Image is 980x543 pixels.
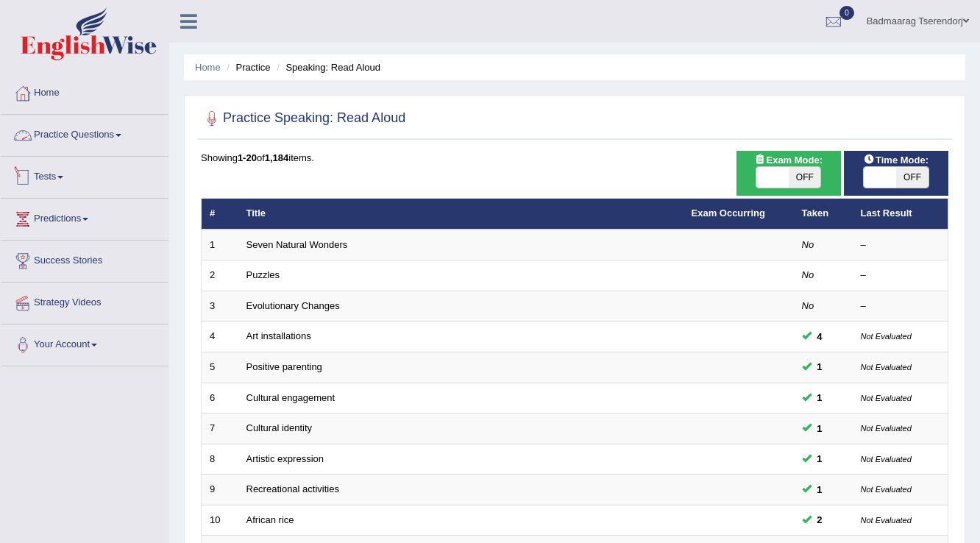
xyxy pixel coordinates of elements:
td: 7 [202,414,238,444]
em: No [802,300,814,311]
a: Your Account [1,324,168,361]
td: 8 [202,444,238,475]
span: You can still take this question [812,421,828,436]
span: You can still take this question [812,329,828,344]
a: Evolutionary Changes [246,300,340,311]
a: Puzzles [246,269,280,280]
span: You can still take this question [812,451,828,466]
span: You can still take this question [812,482,828,497]
span: 0 [839,6,854,20]
td: 9 [202,475,238,505]
a: Exam Occurring [692,207,765,219]
li: Practice [223,60,270,74]
a: Tests [1,157,168,194]
small: Not Evaluated [861,485,912,494]
b: 1,184 [265,152,289,163]
em: No [802,269,814,280]
th: Taken [794,199,853,230]
div: – [861,269,940,283]
td: 2 [202,260,238,291]
a: Recreational activities [246,483,339,494]
a: African rice [246,514,294,525]
h2: Practice Speaking: Read Aloud [201,107,405,129]
li: Speaking: Read Aloud [273,60,380,74]
a: Cultural engagement [246,392,335,403]
div: Show exams occurring in exams [736,151,841,196]
a: Cultural identity [246,422,313,433]
span: You can still take this question [812,390,828,405]
td: 6 [202,383,238,414]
th: Title [238,199,683,230]
a: Success Stories [1,241,168,277]
span: OFF [789,167,821,188]
div: – [861,238,940,252]
span: You can still take this question [812,512,828,528]
small: Not Evaluated [861,394,912,402]
em: No [802,239,814,250]
a: Home [195,62,221,73]
span: Time Mode: [858,152,934,168]
a: Seven Natural Wonders [246,239,348,250]
div: Showing of items. [201,151,948,165]
b: 1-20 [238,152,257,163]
small: Not Evaluated [861,424,912,433]
div: – [861,299,940,313]
td: 3 [202,291,238,322]
a: Strategy Videos [1,283,168,319]
a: Positive parenting [246,361,322,372]
span: OFF [896,167,928,188]
span: Exam Mode: [748,152,828,168]
a: Art installations [246,330,311,341]
small: Not Evaluated [861,332,912,341]
span: You can still take this question [812,359,828,375]
a: Artistic expression [246,453,324,464]
th: Last Result [853,199,948,230]
a: Home [1,73,168,110]
a: Predictions [1,199,168,235]
th: # [202,199,238,230]
td: 10 [202,505,238,536]
small: Not Evaluated [861,455,912,464]
td: 5 [202,352,238,383]
small: Not Evaluated [861,363,912,372]
td: 1 [202,230,238,260]
td: 4 [202,322,238,352]
a: Practice Questions [1,115,168,152]
small: Not Evaluated [861,516,912,525]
